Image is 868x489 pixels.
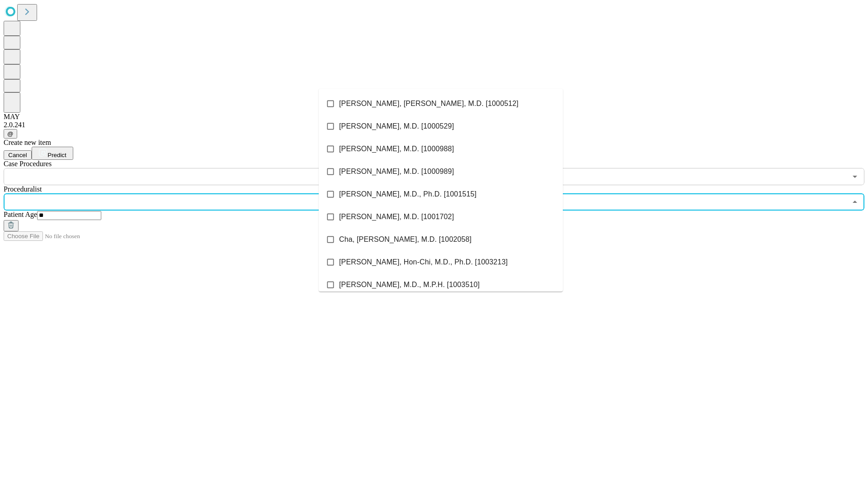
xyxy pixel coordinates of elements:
[339,211,454,222] span: [PERSON_NAME], M.D. [1001702]
[4,139,51,146] span: Create new item
[4,121,864,129] div: 2.0.241
[339,234,472,245] span: Cha, [PERSON_NAME], M.D. [1002058]
[4,150,32,160] button: Cancel
[849,170,861,183] button: Open
[4,113,864,121] div: MAY
[339,98,519,109] span: [PERSON_NAME], [PERSON_NAME], M.D. [1000512]
[339,166,454,177] span: [PERSON_NAME], M.D. [1000989]
[339,189,476,200] span: [PERSON_NAME], M.D., Ph.D. [1001515]
[7,130,14,137] span: @
[339,279,480,290] span: [PERSON_NAME], M.D., M.P.H. [1003510]
[4,160,52,168] span: Scheduled Procedure
[4,211,37,218] span: Patient Age
[339,257,508,268] span: [PERSON_NAME], Hon-Chi, M.D., Ph.D. [1003213]
[8,152,27,158] span: Cancel
[32,147,73,160] button: Predict
[339,144,454,154] span: [PERSON_NAME], M.D. [1000988]
[849,196,861,208] button: Close
[339,121,454,132] span: [PERSON_NAME], M.D. [1000529]
[4,185,42,193] span: Proceduralist
[4,129,17,139] button: @
[47,152,66,158] span: Predict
